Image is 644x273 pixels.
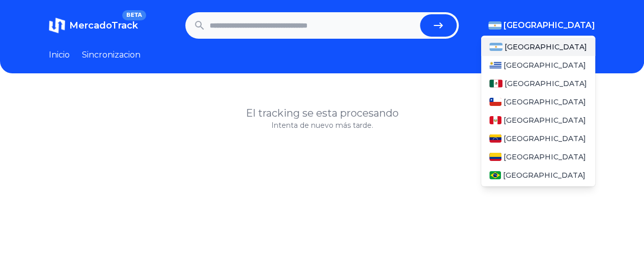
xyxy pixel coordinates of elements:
span: [GEOGRAPHIC_DATA] [503,60,586,70]
a: Colombia[GEOGRAPHIC_DATA] [481,148,595,166]
a: Peru[GEOGRAPHIC_DATA] [481,111,595,129]
span: [GEOGRAPHIC_DATA] [503,115,586,125]
button: [GEOGRAPHIC_DATA] [488,19,595,32]
img: Colombia [489,153,501,161]
a: Brasil[GEOGRAPHIC_DATA] [481,166,595,184]
img: Chile [489,98,501,106]
a: MercadoTrackBETA [49,17,138,34]
span: [GEOGRAPHIC_DATA] [503,152,586,162]
img: Argentina [489,43,502,51]
span: BETA [122,10,146,20]
h1: El tracking se esta procesando [49,106,595,120]
span: [GEOGRAPHIC_DATA] [505,78,587,89]
img: Venezuela [489,134,501,143]
a: Chile[GEOGRAPHIC_DATA] [481,93,595,111]
img: Brasil [489,171,501,179]
img: Argentina [488,21,501,30]
p: Intenta de nuevo más tarde. [49,120,595,130]
a: Venezuela[GEOGRAPHIC_DATA] [481,129,595,148]
span: [GEOGRAPHIC_DATA] [503,97,586,107]
img: MercadoTrack [49,17,65,34]
span: MercadoTrack [69,20,138,31]
span: [GEOGRAPHIC_DATA] [505,42,587,52]
a: Mexico[GEOGRAPHIC_DATA] [481,74,595,93]
a: Uruguay[GEOGRAPHIC_DATA] [481,56,595,74]
a: Argentina[GEOGRAPHIC_DATA] [481,38,595,56]
img: Uruguay [489,61,501,69]
img: Mexico [489,79,502,88]
span: [GEOGRAPHIC_DATA] [503,133,586,144]
a: Inicio [49,49,70,61]
span: [GEOGRAPHIC_DATA] [503,19,595,32]
img: Peru [489,116,501,124]
span: [GEOGRAPHIC_DATA] [503,170,585,180]
a: Sincronizacion [82,49,141,61]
